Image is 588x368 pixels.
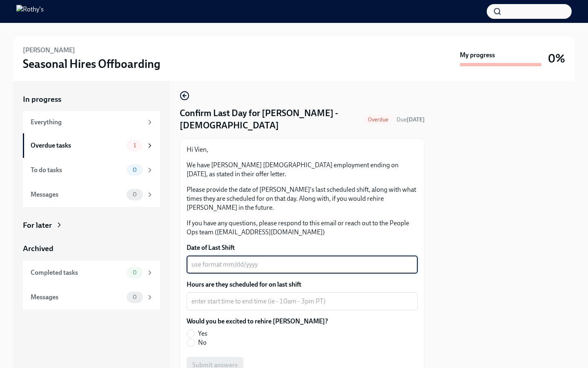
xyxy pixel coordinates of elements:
label: Date of Last Shift [187,243,418,252]
span: 0 [128,191,142,197]
a: For later [23,220,160,231]
h6: [PERSON_NAME] [23,46,75,55]
p: We have [PERSON_NAME] [DEMOGRAPHIC_DATA] employment ending on [DATE], as stated in their offer le... [187,161,418,179]
a: To do tasks0 [23,158,160,182]
span: Yes [198,329,207,338]
a: Messages0 [23,285,160,310]
div: Messages [31,190,123,199]
label: Would you be excited to rehire [PERSON_NAME]? [187,317,328,326]
a: Everything [23,111,160,133]
span: No [198,338,207,347]
a: Messages0 [23,182,160,207]
p: Hi Vien, [187,145,418,154]
a: In progress [23,94,160,105]
p: Please provide the date of [PERSON_NAME]'s last scheduled shift, along with what times they are s... [187,185,418,212]
label: Hours are they scheduled for on last shift [187,280,418,289]
span: Due [396,116,425,123]
span: 0 [128,167,142,173]
span: 0 [128,269,142,276]
h4: Confirm Last Day for [PERSON_NAME] - [DEMOGRAPHIC_DATA] [180,107,360,132]
div: For later [23,220,52,231]
span: Overdue [363,117,393,123]
strong: [DATE] [407,116,425,123]
span: 1 [129,142,141,148]
div: Everything [31,118,143,127]
a: Archived [23,243,160,254]
div: Completed tasks [31,268,123,277]
p: If you have any questions, please respond to this email or reach out to the People Ops team ([EMA... [187,219,418,237]
div: To do tasks [31,166,123,175]
a: Overdue tasks1 [23,133,160,158]
div: Messages [31,293,123,302]
span: September 28th, 2025 11:00 [396,116,425,123]
div: Overdue tasks [31,141,123,150]
h3: Seasonal Hires Offboarding [23,56,160,71]
h3: 0% [548,51,565,66]
img: Rothy's [16,5,44,18]
strong: My progress [460,51,495,60]
a: Completed tasks0 [23,260,160,285]
span: 0 [128,294,142,300]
